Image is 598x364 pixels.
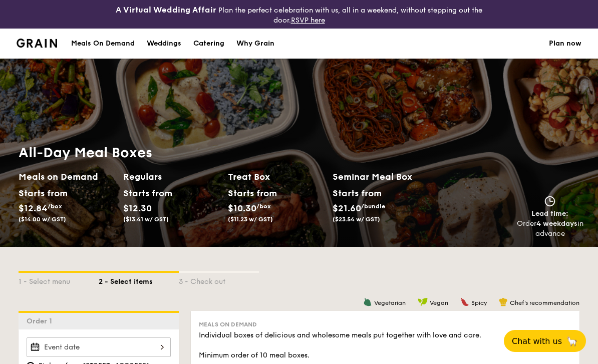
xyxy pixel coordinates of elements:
span: Chat with us [512,336,562,346]
h2: Treat Box [228,170,325,184]
div: 3 - Check out [179,273,259,287]
img: Grain [17,39,57,48]
span: /bundle [361,203,385,210]
span: ($14.00 w/ GST) [19,216,66,223]
div: Meals On Demand [71,29,135,59]
span: ($13.41 w/ GST) [123,216,169,223]
div: 2 - Select items [99,273,179,287]
span: Spicy [471,299,487,306]
h2: Regulars [123,170,220,184]
h1: All-Day Meal Boxes [19,144,437,162]
div: Starts from [123,186,168,201]
div: Starts from [333,186,381,201]
input: Event date [27,337,171,357]
img: icon-vegan.f8ff3823.svg [418,297,428,306]
span: Chef's recommendation [510,299,579,306]
img: icon-vegetarian.fe4039eb.svg [363,297,372,306]
img: icon-spicy.37a8142b.svg [460,297,469,306]
span: Order 1 [27,317,56,325]
span: Meals on Demand [199,321,257,328]
a: Plan now [549,29,581,59]
button: Chat with us🦙 [504,330,586,352]
div: Starts from [228,186,272,201]
span: Vegetarian [374,299,406,306]
h2: Meals on Demand [19,170,115,184]
a: Meals On Demand [65,29,141,59]
div: Order in advance [516,219,583,239]
div: Weddings [147,29,181,59]
span: $21.60 [333,203,361,214]
span: ($11.23 w/ GST) [228,216,273,223]
span: ($23.54 w/ GST) [333,216,380,223]
a: Why Grain [230,29,280,59]
div: Why Grain [236,29,274,59]
span: $12.30 [123,203,152,214]
div: Individual boxes of delicious and wholesome meals put together with love and care. Minimum order ... [199,330,571,360]
span: Vegan [430,299,448,306]
h2: Seminar Meal Box [333,170,437,184]
h4: A Virtual Wedding Affair [116,4,216,16]
a: Catering [187,29,230,59]
div: Plan the perfect celebration with us, all in a weekend, without stepping out the door. [100,4,498,25]
img: icon-chef-hat.a58ddaea.svg [499,297,508,306]
span: 🦙 [566,335,578,347]
span: $10.30 [228,203,256,214]
a: Logotype [17,39,57,48]
div: Starts from [19,186,63,201]
div: 1 - Select menu [19,273,99,287]
span: /box [256,203,271,210]
img: icon-clock.2db775ea.svg [542,196,557,207]
a: Weddings [141,29,187,59]
strong: 4 weekdays [536,219,577,228]
span: /box [48,203,62,210]
div: Catering [193,29,224,59]
a: RSVP here [291,16,325,25]
span: $12.84 [19,203,48,214]
span: Lead time: [531,209,568,218]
